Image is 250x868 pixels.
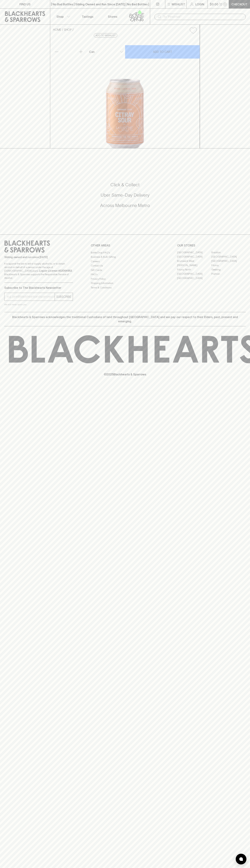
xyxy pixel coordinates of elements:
[91,272,159,277] a: FAQ's
[224,3,226,5] p: 0
[4,255,73,259] p: Sibling owned and run since [DATE]
[153,50,172,54] p: ADD TO CART
[91,281,159,285] a: Shipping Information
[4,192,246,198] h5: Uber Same-Day Delivery
[4,303,73,306] p: We will never spam you
[211,259,246,263] a: [GEOGRAPHIC_DATA]
[91,277,159,281] a: Privacy Policy
[108,14,117,19] p: Stores
[82,14,93,19] p: Tastings
[211,263,246,268] a: Fitzroy
[4,286,73,290] p: Subscribe to The Blackhearts Newsletter
[100,9,125,24] a: Stores
[231,2,247,6] p: Checkout
[91,285,159,290] a: Terms & Conditions
[91,243,159,248] p: OTHER AREAS
[210,2,218,6] p: $0.00
[91,259,159,263] a: Careers
[4,168,246,227] div: Call to action block
[211,255,246,259] a: [GEOGRAPHIC_DATA]
[64,28,72,31] a: SHOP
[50,37,200,148] img: 39062.png
[211,268,246,272] a: Geelong
[75,9,100,24] a: Tastings
[39,269,72,272] strong: Liquor License #32064953
[19,2,31,6] p: FIND US
[211,250,246,255] a: Braddon
[91,250,159,255] a: Bottle Drop FAQ's
[4,203,246,208] h5: Across Melbourne Metro
[4,182,246,188] h5: Click & Collect
[91,255,159,259] a: Business & Bulk Gifting
[177,255,211,259] a: [GEOGRAPHIC_DATA]
[88,48,125,55] div: Can
[172,2,185,6] p: Wishlist
[211,272,246,276] a: Prahran
[7,294,55,300] input: e.g. jane@blackheartsandsparrows.com.au
[56,295,71,299] p: SUBSCRIBE
[4,262,73,280] p: It is against the law to sell or supply alcohol to, or to obtain alcohol on behalf of a person un...
[177,259,211,263] a: Brunswick West
[177,268,211,272] a: Fitzroy North
[163,14,243,20] input: Try "Pinot noir"
[177,276,211,280] a: [GEOGRAPHIC_DATA]
[177,272,211,276] a: [GEOGRAPHIC_DATA]
[177,263,211,268] a: [PERSON_NAME]
[94,33,117,38] button: Add to wishlist
[89,50,95,54] p: Can
[7,315,243,323] p: Blackhearts & Sparrows acknowledges the traditional Custodians of land throughout [GEOGRAPHIC_DAT...
[125,45,200,59] button: ADD TO CART
[53,28,61,31] a: HOME
[91,264,159,268] a: Contact Us
[56,14,64,19] p: Shop
[188,26,198,35] button: Add to wishlist
[55,293,73,301] button: SUBSCRIBE
[177,243,246,248] p: OUR STORES
[91,268,159,272] a: Gift Cards
[50,9,75,24] button: Shop
[177,250,211,255] a: [GEOGRAPHIC_DATA]
[239,857,243,861] img: bubble-icon
[195,2,204,6] p: Login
